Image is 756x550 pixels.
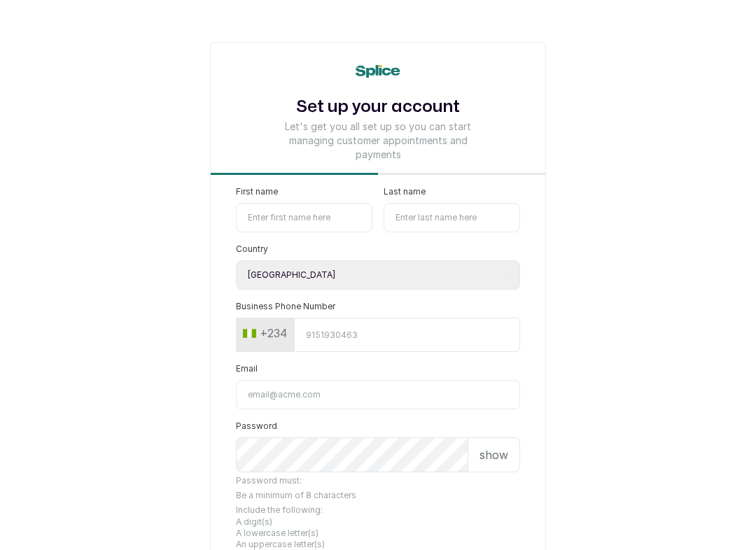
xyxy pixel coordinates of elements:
label: Email [236,363,258,374]
li: An uppercase letter(s) [236,539,520,550]
button: +234 [237,322,293,344]
p: Let's get you all set up so you can start managing customer appointments and payments [279,120,477,162]
label: First name [236,186,278,197]
li: A lowercase letter(s) [236,528,520,539]
label: Password [236,421,277,432]
li: A digit(s) [236,516,520,528]
p: show [479,446,508,463]
h1: Set up your account [279,94,477,120]
label: Last name [384,186,426,197]
input: Enter first name here [236,203,372,232]
input: 9151930463 [294,318,520,352]
input: Enter last name here [384,203,520,232]
label: Business Phone Number [236,301,335,312]
label: Country [236,244,268,255]
input: email@acme.com [236,380,520,409]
